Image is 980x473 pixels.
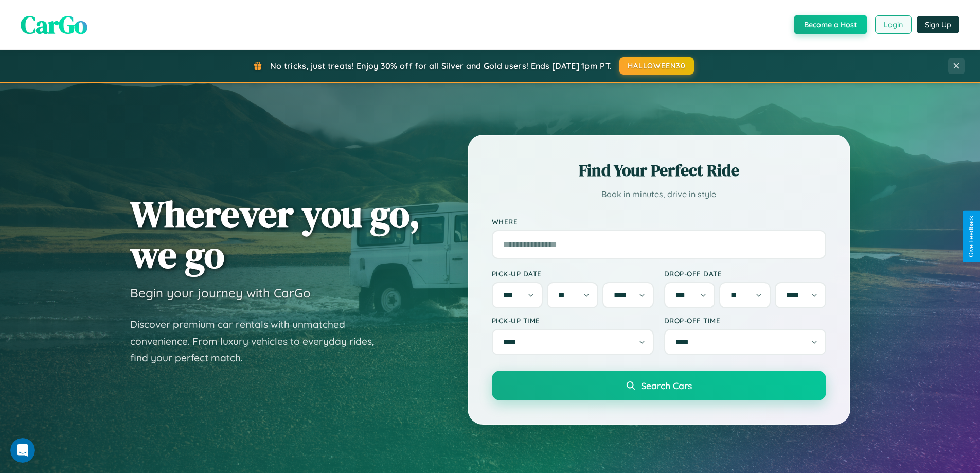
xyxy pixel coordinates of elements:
[794,15,867,34] button: Become a Host
[492,159,826,182] h2: Find Your Perfect Ride
[917,16,959,33] button: Sign Up
[492,187,826,202] p: Book in minutes, drive in style
[130,285,311,301] h3: Begin your journey with CarGo
[492,316,654,325] label: Pick-up Time
[619,57,694,75] button: HALLOWEEN30
[492,371,826,400] button: Search Cars
[130,194,420,275] h1: Wherever you go, we go
[968,216,975,257] div: Give Feedback
[492,269,654,278] label: Pick-up Date
[664,269,826,278] label: Drop-off Date
[641,380,692,391] span: Search Cars
[21,8,87,42] span: CarGo
[130,316,387,366] p: Discover premium car rentals with unmatched convenience. From luxury vehicles to everyday rides, ...
[10,438,35,463] iframe: Intercom live chat
[875,15,912,34] button: Login
[270,61,612,71] span: No tricks, just treats! Enjoy 30% off for all Silver and Gold users! Ends [DATE] 1pm PT.
[664,316,826,325] label: Drop-off Time
[492,217,826,226] label: Where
